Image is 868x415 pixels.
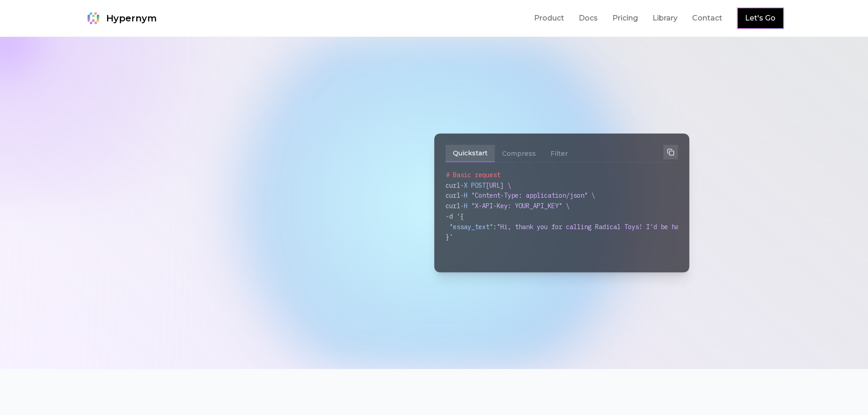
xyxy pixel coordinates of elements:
[475,191,595,200] span: Content-Type: application/json" \
[663,145,678,159] button: Copy to clipboard
[486,181,511,190] span: [URL] \
[84,9,157,27] a: Hypernym
[449,223,493,231] span: "essay_text"
[446,171,500,179] span: # Basic request
[745,13,776,24] a: Let's Go
[446,233,453,241] span: }'
[446,145,495,162] button: Quickstart
[493,223,497,231] span: :
[84,9,103,27] img: Hypernym Logo
[106,12,157,25] span: Hypernym
[543,145,575,162] button: Filter
[497,223,858,231] span: "Hi, thank you for calling Radical Toys! I'd be happy to help with your shipping or returns issue."
[446,191,460,200] span: curl
[612,13,638,24] a: Pricing
[460,202,475,210] span: -H "
[692,13,722,24] a: Contact
[446,181,460,190] span: curl
[495,145,543,162] button: Compress
[579,13,598,24] a: Docs
[446,212,464,220] span: -d '{
[460,181,486,190] span: -X POST
[652,13,678,24] a: Library
[446,202,460,210] span: curl
[534,13,564,24] a: Product
[475,202,570,210] span: X-API-Key: YOUR_API_KEY" \
[460,191,475,200] span: -H "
